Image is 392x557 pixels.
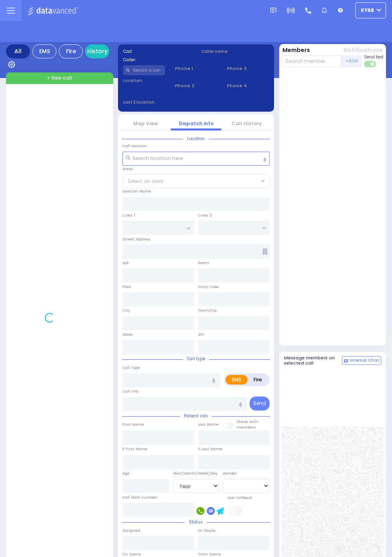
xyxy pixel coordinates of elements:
[180,413,212,419] span: Patient info
[122,260,129,266] label: Apt
[47,74,72,82] span: + New call
[282,55,342,67] input: Search member
[198,260,209,266] label: Room
[179,120,214,127] a: Dispatch info
[123,78,165,84] label: Location
[227,82,269,89] span: Phone 4
[175,82,217,89] span: Phone 2
[28,6,81,16] img: Logo
[198,551,221,557] label: From Scene
[284,355,342,366] h5: Message members on selected call
[236,425,256,430] span: members
[342,356,381,365] button: Internal Chat
[122,236,151,242] label: Street Address
[122,528,140,533] label: Assigned
[32,44,56,58] div: EMS
[85,44,109,58] a: History
[247,375,268,385] label: Fire
[198,284,219,290] label: Entry Code
[236,419,258,424] small: Share with
[123,99,196,105] label: Last 3 location
[122,551,141,557] label: On Scene
[198,332,204,337] label: ZIP
[198,308,216,313] label: Township
[122,284,131,290] label: Floor
[198,446,222,452] label: P Last Name
[6,44,30,58] div: All
[123,65,165,75] input: Search a contact
[173,471,220,476] div: Year/Month/Week/Day
[250,397,270,411] button: Send
[122,389,138,394] label: Call Info
[122,365,140,371] label: Call Type
[262,248,268,254] span: Other building occupants
[128,178,163,185] span: Select an area
[122,152,270,166] input: Search location here
[270,8,276,14] img: message.svg
[122,308,130,313] label: City
[122,143,147,149] label: Call Location
[226,375,248,385] label: EMS
[227,495,252,501] label: Use Callback
[344,46,383,54] button: Notifications
[364,54,384,60] span: Send text
[183,356,209,362] span: Call type
[201,48,269,54] label: Caller name
[122,188,151,194] label: Location Name
[133,120,158,127] a: Map View
[122,332,133,337] label: State
[59,44,83,58] div: Fire
[122,166,133,172] label: Areas
[361,7,374,14] span: ky68
[122,422,144,427] label: First Name
[122,471,130,476] label: Age
[282,46,310,54] button: Members
[122,495,158,500] label: Call back number
[183,136,209,142] span: Location
[223,471,237,476] label: Gender
[122,212,135,218] label: Cross 1
[364,60,377,68] label: Turn off text
[232,120,262,127] a: Call History
[227,65,269,72] span: Phone 3
[123,57,191,63] label: Caller:
[355,2,386,18] button: ky68
[198,212,212,218] label: Cross 2
[175,65,217,72] span: Phone 1
[185,519,207,525] span: Status
[350,358,379,363] span: Internal Chat
[344,359,348,363] img: comment-alt.png
[198,528,216,533] label: En Route
[122,446,148,452] label: P First Name
[198,422,219,427] label: Last Name
[123,48,191,54] label: Cad:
